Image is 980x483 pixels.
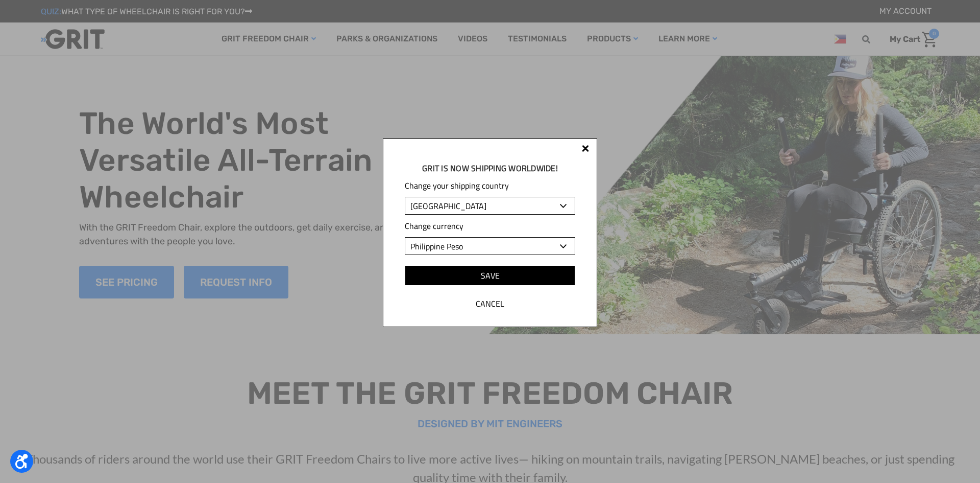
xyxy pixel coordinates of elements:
input: Save [405,265,575,286]
select: Change currency [405,237,575,255]
upper: GRIT is Now shipping worldwide! [422,162,558,174]
div: Change currency [405,220,575,232]
div: Change your shipping country [405,179,575,192]
select: Change your shipping country [405,197,575,215]
input: Cancel [405,293,575,314]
